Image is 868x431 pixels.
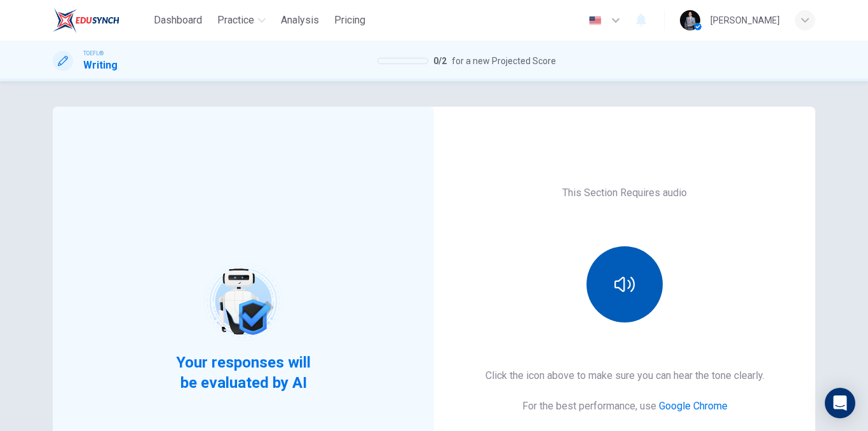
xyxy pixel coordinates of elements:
[433,53,447,69] span: 0 / 2
[587,16,603,25] img: en
[154,13,202,28] span: Dashboard
[281,13,319,28] span: Analysis
[53,8,119,33] img: EduSynch logo
[485,368,764,383] h6: Click the icon above to make sure you can hear the tone clearly.
[659,400,728,412] a: Google Chrome
[522,399,728,414] h6: For the best performance, use
[53,8,149,33] a: EduSynch logo
[83,49,104,58] span: TOEFL®
[825,388,855,418] div: Open Intercom Messenger
[562,185,687,201] h6: This Section Requires audio
[203,262,283,342] img: robot icon
[276,9,324,32] button: Analysis
[334,13,365,28] span: Pricing
[680,10,700,30] img: Profile picture
[217,13,254,28] span: Practice
[212,9,271,32] button: Practice
[452,53,556,69] span: for a new Projected Score
[166,352,321,393] span: Your responses will be evaluated by AI
[83,58,118,73] h1: Writing
[710,13,780,28] div: [PERSON_NAME]
[329,9,370,32] button: Pricing
[149,9,207,32] button: Dashboard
